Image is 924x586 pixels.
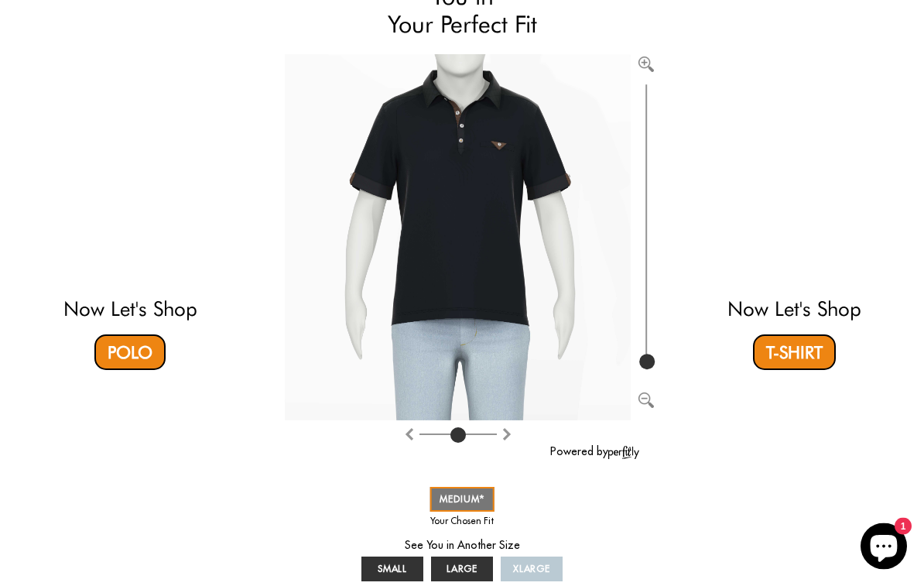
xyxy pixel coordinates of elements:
[513,564,551,575] span: XLARGE
[501,425,513,444] button: Rotate counter clockwise
[638,393,654,409] img: Zoom out
[501,429,513,441] img: Rotate counter clockwise
[856,523,912,574] inbox-online-store-chat: Shopify online store chat
[403,425,416,444] button: Rotate clockwise
[608,447,639,460] img: perfitly-logo_73ae6c82-e2e3-4a36-81b1-9e913f6ac5a1.png
[94,335,166,371] a: Polo
[361,557,423,582] a: SMALL
[638,391,654,406] button: Zoom out
[378,564,408,575] span: SMALL
[638,57,654,73] img: Zoom in
[430,488,495,512] a: MEDIUM
[638,55,654,70] button: Zoom in
[550,445,639,459] a: Powered by
[403,429,416,441] img: Rotate clockwise
[285,55,631,421] img: Brand%2fOtero%2f10004-v2-R%2f56%2f7-M%2fAv%2f29df0c06-7dea-11ea-9f6a-0e35f21fd8c2%2fBlack%2f1%2ff...
[753,335,836,371] a: T-Shirt
[501,557,563,582] a: XLARGE
[440,494,485,505] span: MEDIUM
[63,297,197,321] a: Now Let's Shop
[447,564,478,575] span: LARGE
[727,297,861,321] a: Now Let's Shop
[431,557,493,582] a: LARGE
